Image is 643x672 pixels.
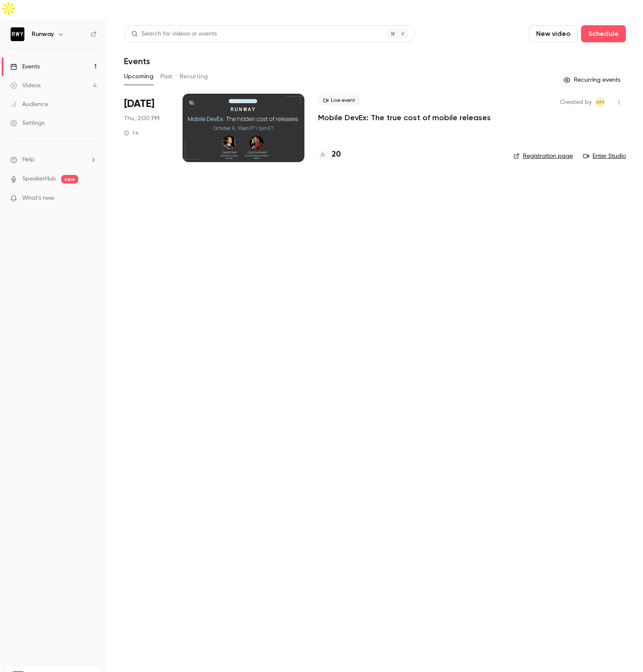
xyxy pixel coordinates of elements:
button: New video [529,25,578,42]
div: Videos [10,81,41,90]
div: Audience [10,100,48,109]
button: Upcoming [124,70,153,83]
button: Recurring events [560,73,626,87]
span: [DATE] [124,97,154,111]
span: Created by [560,97,592,107]
a: Registration page [513,152,573,160]
h6: Runway [32,30,54,38]
a: Enter Studio [583,152,626,160]
div: Events [10,62,40,71]
iframe: Noticeable Trigger [86,195,97,202]
button: Past [160,70,173,83]
span: Live event [318,95,360,106]
a: SpeakerHub [22,175,56,184]
div: Settings [10,119,44,127]
div: Search for videos or events [131,30,217,38]
img: Runway [11,27,24,41]
span: Help [22,155,35,164]
h4: 20 [332,149,341,160]
div: 1 h [124,130,139,136]
span: Thu, 2:00 PM [124,114,159,123]
h1: Events [124,56,150,66]
button: Schedule [581,25,626,42]
span: Riley Maguire [595,97,605,107]
li: help-dropdown-opener [10,155,97,164]
span: new [61,175,78,184]
span: RM [596,97,604,107]
button: Recurring [180,70,208,83]
span: What's new [22,194,54,203]
a: Mobile DevEx: The true cost of mobile releases [318,112,491,123]
a: 20 [318,149,341,160]
div: Oct 9 Thu, 1:00 PM (America/New York) [124,94,169,162]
